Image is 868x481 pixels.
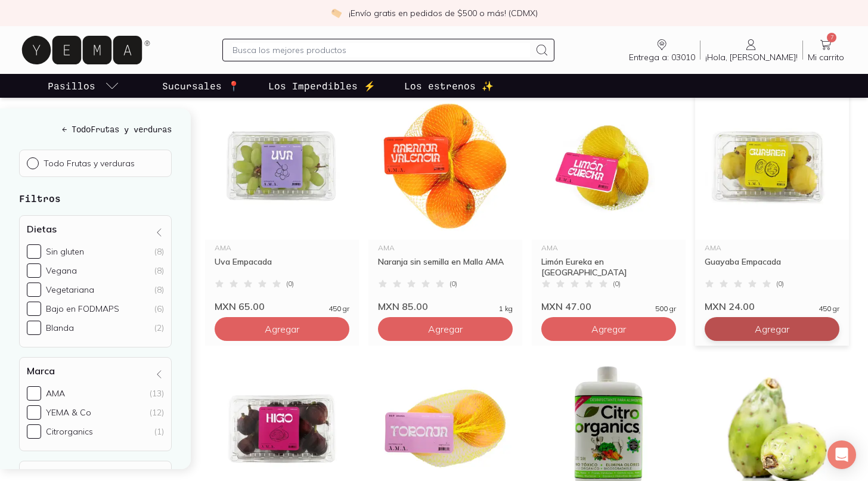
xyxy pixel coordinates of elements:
[286,280,294,287] span: ( 0 )
[378,256,513,278] div: Naranja sin semilla en Malla AMA
[803,38,849,63] a: 7Mi carrito
[150,388,164,399] div: (13)
[215,300,265,312] span: MXN 65.00
[27,386,41,401] input: AMA(13)
[402,74,496,98] a: Los estrenos ✨
[541,300,591,312] span: MXN 47.00
[154,265,164,276] div: (8)
[378,244,513,252] div: AMA
[404,79,494,93] p: Los estrenos ✨
[154,426,164,437] div: (1)
[27,283,41,297] input: Vegetariana(8)
[449,280,457,287] span: ( 0 )
[46,426,93,437] div: Citrorganics
[541,317,676,341] button: Agregar
[808,52,844,63] span: Mi carrito
[46,407,91,418] div: YEMA & Co
[591,323,626,335] span: Agregar
[827,33,836,42] span: 7
[268,79,376,93] p: Los Imperdibles ⚡️
[349,7,538,19] p: ¡Envío gratis en pedidos de $500 o más! (CDMX)
[428,323,463,335] span: Agregar
[45,74,122,98] a: pasillo-todos-link
[154,246,164,257] div: (8)
[695,93,849,312] a: GuayabaAMAGuayaba Empacada(0)MXN 24.00450 gr
[19,215,172,347] div: Dietas
[819,305,839,312] span: 450 gr
[19,123,172,135] h5: ← Todo Frutas y verduras
[705,52,798,63] span: ¡Hola, [PERSON_NAME]!
[532,93,686,312] a: Limón en mallaAMALimón Eureka en [GEOGRAPHIC_DATA](0)MXN 47.00500 gr
[27,321,41,335] input: Blanda(2)
[215,256,349,278] div: Uva Empacada
[705,300,755,312] span: MXN 24.00
[266,74,378,98] a: Los Imperdibles ⚡️
[46,265,77,276] div: Vegana
[368,93,522,240] img: Naranja Malla AMA
[705,256,839,278] div: Guayaba Empacada
[27,365,55,377] h4: Marca
[150,407,164,418] div: (12)
[27,244,41,259] input: Sin gluten(8)
[215,317,349,341] button: Agregar
[532,93,686,240] img: Limón en malla
[695,93,849,240] img: Guayaba
[27,223,57,235] h4: Dietas
[705,244,839,252] div: AMA
[378,300,428,312] span: MXN 85.00
[331,8,342,18] img: check
[19,193,61,204] strong: Filtros
[499,305,513,312] span: 1 kg
[328,305,349,312] span: 450 gr
[776,280,784,287] span: ( 0 )
[46,322,74,333] div: Blanda
[46,388,65,399] div: AMA
[27,263,41,278] input: Vegana(8)
[27,424,41,439] input: Citrorganics(1)
[265,323,299,335] span: Agregar
[624,38,700,63] a: Entrega a: 03010
[154,284,164,295] div: (8)
[755,323,789,335] span: Agregar
[19,357,172,451] div: Marca
[827,440,856,469] div: Open Intercom Messenger
[705,317,839,341] button: Agregar
[378,317,513,341] button: Agregar
[27,468,69,480] h4: Hecho en
[655,305,676,312] span: 500 gr
[215,244,349,252] div: AMA
[19,123,172,135] a: ← TodoFrutas y verduras
[205,93,359,240] img: 34120 uva ama
[46,246,84,257] div: Sin gluten
[629,52,695,63] span: Entrega a: 03010
[613,280,621,287] span: ( 0 )
[541,244,676,252] div: AMA
[27,405,41,420] input: YEMA & Co(12)
[154,322,164,333] div: (2)
[46,303,119,314] div: Bajo en FODMAPS
[46,284,94,295] div: Vegetariana
[44,158,135,169] p: Todo Frutas y verduras
[48,79,95,93] p: Pasillos
[154,303,164,314] div: (6)
[700,38,802,63] a: ¡Hola, [PERSON_NAME]!
[541,256,676,278] div: Limón Eureka en [GEOGRAPHIC_DATA]
[160,74,242,98] a: Sucursales 📍
[162,79,240,93] p: Sucursales 📍
[27,302,41,316] input: Bajo en FODMAPS(6)
[205,93,359,312] a: 34120 uva amaAMAUva Empacada(0)MXN 65.00450 gr
[368,93,522,312] a: Naranja Malla AMAAMANaranja sin semilla en Malla AMA(0)MXN 85.001 kg
[232,43,530,57] input: Busca los mejores productos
